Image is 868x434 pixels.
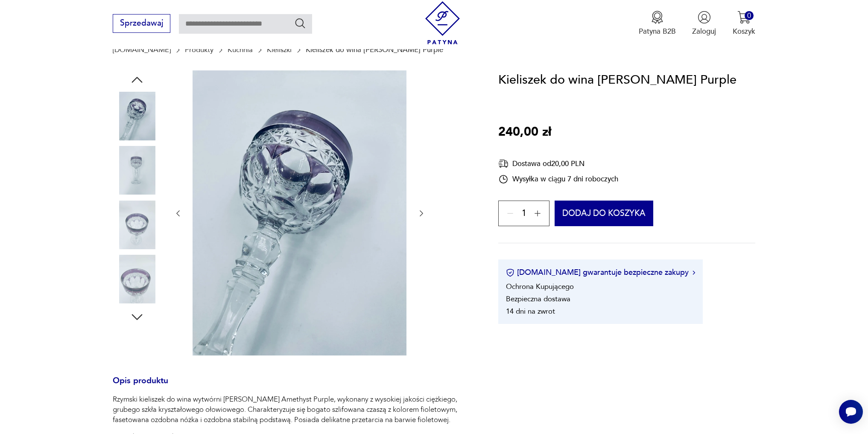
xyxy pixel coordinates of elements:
img: Zdjęcie produktu Kieliszek do wina Anna Hutte Amethyst Purple [113,92,161,140]
img: Ikonka użytkownika [698,11,711,24]
img: Ikona dostawy [498,158,509,169]
button: Patyna B2B [639,11,676,36]
img: Ikona strzałki w prawo [693,271,695,275]
p: Rzymski kieliszek do wina wytwórni [PERSON_NAME] Amethyst Purple, wykonany z wysokiej jakości cię... [113,394,473,425]
a: Sprzedawaj [113,20,170,27]
p: 240,00 zł [498,122,551,142]
img: Ikona medalu [651,11,664,24]
h3: Opis produktu [113,378,473,395]
div: 0 [745,11,754,20]
button: Dodaj do koszyka [555,201,653,226]
img: Patyna - sklep z meblami i dekoracjami vintage [421,1,464,44]
img: Ikona certyfikatu [506,268,514,277]
button: Szukaj [294,17,307,29]
h1: Kieliszek do wina [PERSON_NAME] Purple [498,70,736,90]
a: Ikona medaluPatyna B2B [639,11,676,36]
iframe: Smartsupp widget button [839,400,863,424]
button: Zaloguj [692,11,716,36]
span: 1 [522,210,526,217]
a: Kieliszki [267,46,292,54]
img: Zdjęcie produktu Kieliszek do wina Anna Hutte Amethyst Purple [113,146,161,195]
img: Ikona koszyka [737,11,751,24]
li: Ochrona Kupującego [506,282,574,291]
div: Dostawa od 20,00 PLN [498,158,618,169]
p: Patyna B2B [639,26,676,36]
button: 0Koszyk [733,11,755,36]
a: Kuchnia [228,46,253,54]
a: Produkty [185,46,213,54]
img: Zdjęcie produktu Kieliszek do wina Anna Hutte Amethyst Purple [113,255,161,303]
div: Wysyłka w ciągu 7 dni roboczych [498,174,618,184]
p: Zaloguj [692,26,716,36]
img: Zdjęcie produktu Kieliszek do wina Anna Hutte Amethyst Purple [113,201,161,249]
li: 14 dni na zwrot [506,306,555,316]
p: Kieliszek do wina [PERSON_NAME] Purple [306,46,443,54]
button: [DOMAIN_NAME] gwarantuje bezpieczne zakupy [506,267,695,278]
a: [DOMAIN_NAME] [113,46,171,54]
img: Zdjęcie produktu Kieliszek do wina Anna Hutte Amethyst Purple [193,70,406,355]
p: Koszyk [733,26,755,36]
li: Bezpieczna dostawa [506,294,570,304]
button: Sprzedawaj [113,14,170,33]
